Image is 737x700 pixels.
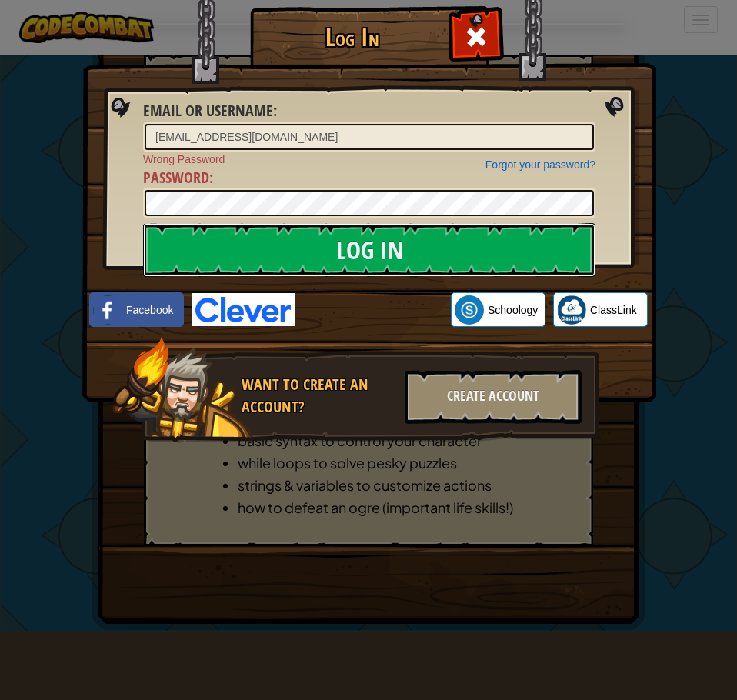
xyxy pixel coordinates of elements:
[143,100,277,122] label: :
[143,100,273,121] span: Email or Username
[143,167,209,188] span: Password
[242,374,395,418] div: Want to create an account?
[405,370,582,424] div: Create Account
[143,167,213,189] label: :
[93,295,122,325] img: facebook_small.png
[254,24,450,51] h1: Log In
[295,293,451,327] iframe: Sign in with Google Button
[485,158,595,171] a: Forgot your password?
[590,302,637,318] span: ClassLink
[143,223,595,277] input: Log In
[557,295,586,325] img: classlink-logo-small.png
[143,152,595,167] span: Wrong Password
[126,302,173,318] span: Facebook
[192,293,295,326] img: clever-logo-blue.png
[488,302,538,318] span: Schoology
[455,295,484,325] img: schoology.png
